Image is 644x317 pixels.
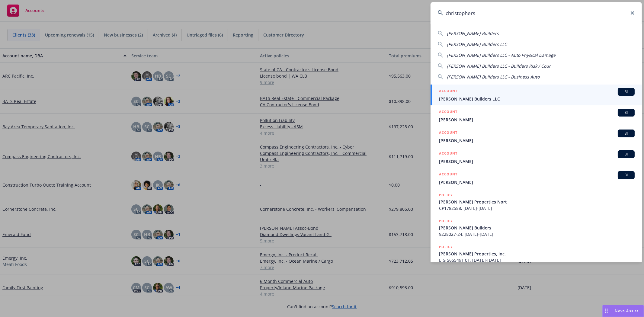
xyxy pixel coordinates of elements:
[447,74,540,80] span: [PERSON_NAME] Builders LLC - Business Auto
[620,152,632,157] span: BI
[439,117,635,123] span: [PERSON_NAME]
[447,30,499,36] span: [PERSON_NAME] Builders
[439,137,635,144] span: [PERSON_NAME]
[431,215,642,241] a: POLICY[PERSON_NAME] Builders9228027-24, [DATE]-[DATE]
[439,109,457,116] h5: ACCOUNT
[439,158,635,165] span: [PERSON_NAME]
[439,88,457,95] h5: ACCOUNT
[439,205,635,211] span: CP1782588, [DATE]-[DATE]
[620,110,632,115] span: BI
[447,52,556,58] span: [PERSON_NAME] Builders LLC - Auto Physical Damage
[439,150,457,158] h5: ACCOUNT
[439,171,457,178] h5: ACCOUNT
[602,305,644,317] button: Nova Assist
[439,179,635,185] span: [PERSON_NAME]
[447,41,507,47] span: [PERSON_NAME] Builders LLC
[439,192,453,198] h5: POLICY
[439,231,635,237] span: 9228027-24, [DATE]-[DATE]
[439,130,457,137] h5: ACCOUNT
[447,63,551,69] span: [PERSON_NAME] Builders LLC - Builders Risk / Cour
[431,2,642,24] input: Search...
[439,244,453,250] h5: POLICY
[431,189,642,215] a: POLICY[PERSON_NAME] Properties NortCP1782588, [DATE]-[DATE]
[620,89,632,94] span: BI
[431,241,642,267] a: POLICY[PERSON_NAME] Properties, Inc.EIG 5655491 01, [DATE]-[DATE]
[431,85,642,105] a: ACCOUNTBI[PERSON_NAME] Builders LLC
[431,105,642,126] a: ACCOUNTBI[PERSON_NAME]
[620,131,632,136] span: BI
[439,218,453,224] h5: POLICY
[603,305,610,317] div: Drag to move
[620,172,632,178] span: BI
[615,308,639,313] span: Nova Assist
[431,168,642,189] a: ACCOUNTBI[PERSON_NAME]
[439,257,635,263] span: EIG 5655491 01, [DATE]-[DATE]
[439,199,635,205] span: [PERSON_NAME] Properties Nort
[439,251,635,257] span: [PERSON_NAME] Properties, Inc.
[431,147,642,168] a: ACCOUNTBI[PERSON_NAME]
[439,96,635,102] span: [PERSON_NAME] Builders LLC
[439,225,635,231] span: [PERSON_NAME] Builders
[431,126,642,147] a: ACCOUNTBI[PERSON_NAME]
